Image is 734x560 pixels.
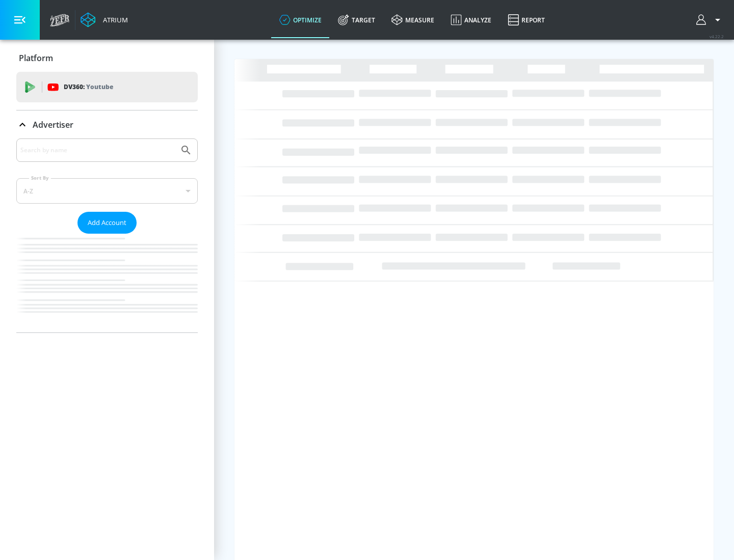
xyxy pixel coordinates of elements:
a: Atrium [81,12,128,27]
p: Youtube [86,81,113,92]
p: Advertiser [33,119,73,130]
span: Add Account [88,217,126,229]
div: DV360: Youtube [16,72,198,102]
div: Advertiser [16,138,198,332]
a: Target [330,2,383,38]
input: Search by name [20,144,175,157]
p: DV360: [64,81,113,93]
a: Analyze [442,2,500,38]
a: optimize [271,2,330,38]
button: Add Account [77,212,137,234]
nav: list of Advertiser [16,234,198,332]
div: Advertiser [16,110,198,139]
div: A-Z [16,178,198,204]
p: Platform [19,52,53,64]
div: Platform [16,44,198,72]
a: Report [500,2,553,38]
div: Atrium [99,15,128,24]
a: measure [383,2,442,38]
label: Sort By [29,175,51,181]
span: v 4.22.2 [710,34,724,39]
